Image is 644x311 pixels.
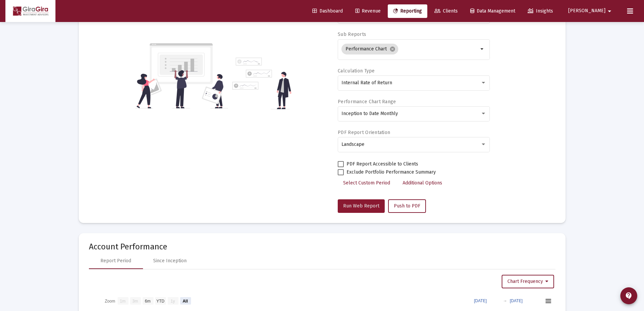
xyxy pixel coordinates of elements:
span: Run Web Report [343,203,379,209]
a: Reporting [388,4,427,18]
span: Internal Rate of Return [341,80,392,86]
span: Data Management [470,8,515,14]
span: Clients [434,8,458,14]
mat-icon: arrow_drop_down [478,45,486,53]
span: Additional Options [403,180,442,186]
text: All [183,298,188,303]
span: [PERSON_NAME] [568,8,605,14]
span: Chart Frequency [507,279,548,284]
mat-card-title: Account Performance [89,243,555,250]
label: PDF Report Orientation [338,130,390,135]
div: Report Period [100,258,131,264]
button: [PERSON_NAME] [560,4,622,18]
span: Inception to Date Monthly [341,111,398,116]
img: Dashboard [10,4,50,18]
a: Data Management [465,4,521,18]
a: Clients [429,4,463,18]
label: Calculation Type [338,68,375,74]
span: Dashboard [312,8,343,14]
button: Push to PDF [388,199,426,213]
a: Revenue [350,4,386,18]
label: Sub Reports [338,31,366,37]
text: [DATE] [510,298,523,303]
button: Chart Frequency [502,275,554,288]
span: Select Custom Period [343,180,390,186]
mat-icon: cancel [389,46,396,52]
span: Landscape [341,141,364,147]
mat-icon: arrow_drop_down [605,4,614,18]
text: Zoom [105,298,115,303]
mat-chip-list: Selection [341,42,478,56]
text: YTD [156,298,164,303]
a: Insights [522,4,558,18]
div: Since Inception [153,258,187,264]
span: Exclude Portfolio Performance Summary [347,168,436,176]
span: PDF Report Accessible to Clients [347,160,418,168]
text: 6m [145,298,150,303]
button: Run Web Report [338,199,385,213]
img: reporting-alt [232,58,291,109]
a: Dashboard [307,4,348,18]
span: Revenue [355,8,381,14]
mat-chip: Performance Chart [341,44,398,54]
label: Performance Chart Range [338,99,396,105]
span: Push to PDF [394,203,420,209]
text: 1m [120,298,125,303]
span: Reporting [393,8,422,14]
text: 3m [132,298,138,303]
span: Insights [528,8,553,14]
text: [DATE] [474,298,487,303]
text: → [503,298,507,303]
img: reporting [135,42,228,109]
text: 1y [170,298,175,303]
mat-icon: contact_support [625,292,633,300]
